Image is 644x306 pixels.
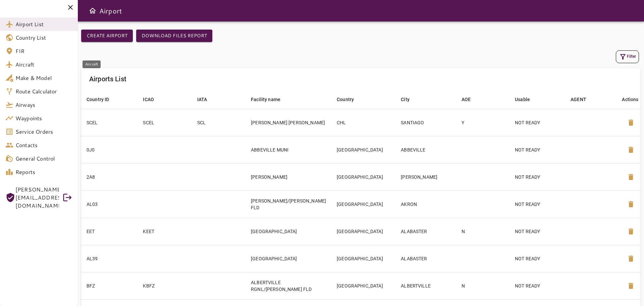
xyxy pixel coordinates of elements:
[395,272,456,299] td: ALBERTVILLE
[627,227,635,235] span: delete
[627,146,635,154] span: delete
[395,218,456,245] td: ALABASTER
[462,95,479,103] span: AOE
[15,185,59,210] span: [PERSON_NAME][EMAIL_ADDRESS][DOMAIN_NAME]
[15,20,72,28] span: Airport List
[81,272,138,299] td: BFZ
[246,136,331,163] td: ABBEVILLE MUNI
[15,101,72,109] span: Airways
[627,119,635,127] span: delete
[89,74,126,84] h6: Airports List
[515,95,539,103] span: Usable
[515,95,530,103] div: Usable
[331,163,395,190] td: [GEOGRAPHIC_DATA]
[15,141,72,149] span: Contacts
[87,95,109,103] div: Country ID
[623,196,639,212] button: Delete Airport
[337,95,363,103] span: Country
[143,95,154,103] div: ICAO
[627,255,635,263] span: delete
[81,190,138,218] td: AL03
[136,30,212,42] button: Download Files Report
[456,218,509,245] td: N
[246,190,331,218] td: [PERSON_NAME]/[PERSON_NAME] FLD
[251,95,280,103] div: Facility name
[616,50,639,63] button: Filter
[251,95,289,103] span: Facility name
[395,109,456,136] td: SANTIAGO
[246,272,331,299] td: ALBERTVILLE RGNL/[PERSON_NAME] FLD
[246,245,331,272] td: [GEOGRAPHIC_DATA]
[623,278,639,294] button: Delete Airport
[456,109,509,136] td: Y
[15,114,72,122] span: Waypoints
[456,272,509,299] td: N
[81,218,138,245] td: EET
[15,168,72,176] span: Reports
[246,218,331,245] td: [GEOGRAPHIC_DATA]
[15,74,72,82] span: Make & Model
[515,228,560,235] p: NOT READY
[401,95,418,103] span: City
[623,142,639,158] button: Delete Airport
[197,95,207,103] div: IATA
[86,4,99,17] button: Open drawer
[15,60,72,69] span: Aircraft
[515,174,560,180] p: NOT READY
[515,282,560,289] p: NOT READY
[515,146,560,153] p: NOT READY
[331,218,395,245] td: [GEOGRAPHIC_DATA]
[515,201,560,208] p: NOT READY
[99,5,122,16] h6: Airport
[197,95,216,103] span: IATA
[401,95,410,103] div: City
[15,47,72,55] span: FIR
[81,30,133,42] button: Create airport
[623,169,639,185] button: Delete Airport
[623,251,639,267] button: Delete Airport
[81,109,138,136] td: SCEL
[331,136,395,163] td: [GEOGRAPHIC_DATA]
[138,218,192,245] td: KEET
[623,223,639,239] button: Delete Airport
[81,163,138,190] td: 2A8
[83,60,101,68] div: Aircraft
[15,87,72,95] span: Route Calculator
[331,245,395,272] td: [GEOGRAPHIC_DATA]
[395,163,456,190] td: [PERSON_NAME]
[81,136,138,163] td: 0J0
[515,119,560,126] p: NOT READY
[331,272,395,299] td: [GEOGRAPHIC_DATA]
[395,136,456,163] td: ABBEVILLE
[15,155,72,163] span: General Control
[143,95,163,103] span: ICAO
[246,109,331,136] td: [PERSON_NAME] [PERSON_NAME]
[571,95,595,103] span: AGENT
[138,272,192,299] td: KBFZ
[87,95,118,103] span: Country ID
[331,109,395,136] td: CHL
[395,190,456,218] td: AKRON
[246,163,331,190] td: [PERSON_NAME]
[81,245,138,272] td: AL39
[395,245,456,272] td: ALABASTER
[515,255,560,262] p: NOT READY
[15,128,72,136] span: Service Orders
[462,95,471,103] div: AOE
[627,282,635,290] span: delete
[627,200,635,208] span: delete
[15,34,72,42] span: Country List
[627,173,635,181] span: delete
[138,109,192,136] td: SCEL
[623,115,639,131] button: Delete Airport
[571,95,586,103] div: AGENT
[337,95,354,103] div: Country
[331,190,395,218] td: [GEOGRAPHIC_DATA]
[192,109,246,136] td: SCL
